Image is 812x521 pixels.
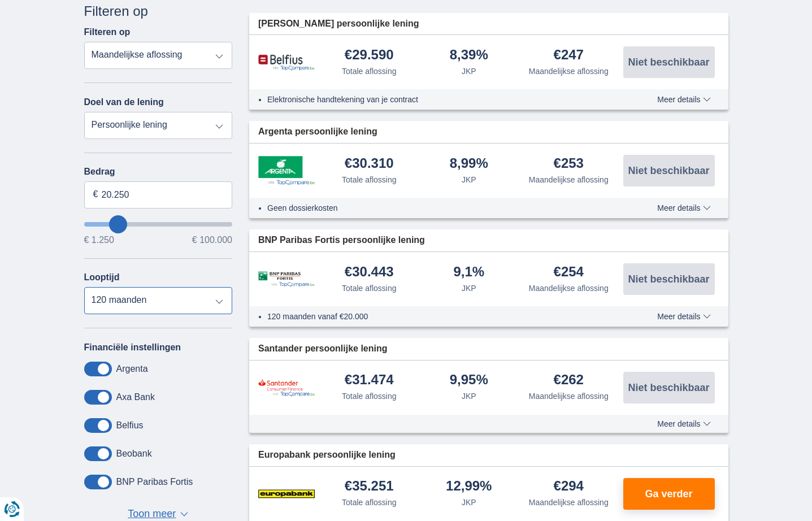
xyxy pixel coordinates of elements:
[623,478,715,510] button: Ga verder
[649,203,719,212] button: Meer details
[84,222,233,227] input: wantToBorrow
[84,342,181,353] label: Financiële instellingen
[623,372,715,403] button: Niet beschikbaar
[623,263,715,295] button: Niet beschikbaar
[116,364,148,374] label: Argenta
[462,174,476,185] div: JKP
[529,497,609,508] div: Maandelijkse aflossing
[345,157,394,172] div: €30.310
[342,497,397,508] div: Totale aflossing
[657,95,710,103] span: Meer details
[446,479,492,494] div: 12,99%
[345,373,394,388] div: €31.474
[623,155,715,186] button: Niet beschikbaar
[116,449,152,459] label: Beobank
[450,157,488,172] div: 8,99%
[623,46,715,78] button: Niet beschikbaar
[554,48,584,63] div: €247
[258,125,377,138] span: Argenta persoonlijke lening
[657,204,710,212] span: Meer details
[342,283,397,294] div: Totale aflossing
[628,57,709,67] span: Niet beschikbaar
[529,283,609,294] div: Maandelijkse aflossing
[345,479,394,494] div: €35.251
[529,390,609,402] div: Maandelijkse aflossing
[342,390,397,402] div: Totale aflossing
[84,236,114,245] span: € 1.250
[258,18,419,31] span: [PERSON_NAME] persoonlijke lening
[116,392,155,402] label: Axa Bank
[258,342,388,355] span: Santander persoonlijke lening
[554,157,584,172] div: €253
[450,48,488,63] div: 8,39%
[93,188,98,201] span: €
[462,66,476,77] div: JKP
[453,265,484,280] div: 9,1%
[258,480,315,508] img: product.pl.alt Europabank
[345,48,394,63] div: €29.590
[462,497,476,508] div: JKP
[267,202,616,214] li: Geen dossierkosten
[554,265,584,280] div: €254
[628,166,709,176] span: Niet beschikbaar
[258,379,315,396] img: product.pl.alt Santander
[258,271,315,288] img: product.pl.alt BNP Paribas Fortis
[267,94,616,105] li: Elektronische handtekening van je contract
[84,97,164,107] label: Doel van de lening
[649,312,719,321] button: Meer details
[628,383,709,393] span: Niet beschikbaar
[529,66,609,77] div: Maandelijkse aflossing
[180,512,188,516] span: ▼
[258,54,315,71] img: product.pl.alt Belfius
[342,66,397,77] div: Totale aflossing
[657,312,710,320] span: Meer details
[258,234,425,247] span: BNP Paribas Fortis persoonlijke lening
[116,477,193,487] label: BNP Paribas Fortis
[645,489,692,499] span: Ga verder
[84,2,233,21] div: Filteren op
[450,373,488,388] div: 9,95%
[258,156,315,185] img: product.pl.alt Argenta
[116,420,144,431] label: Belfius
[342,174,397,185] div: Totale aflossing
[192,236,232,245] span: € 100.000
[628,274,709,284] span: Niet beschikbaar
[345,265,394,280] div: €30.443
[267,311,616,322] li: 120 maanden vanaf €20.000
[554,479,584,494] div: €294
[84,167,233,177] label: Bedrag
[657,420,710,428] span: Meer details
[462,390,476,402] div: JKP
[462,283,476,294] div: JKP
[529,174,609,185] div: Maandelijkse aflossing
[649,419,719,428] button: Meer details
[554,373,584,388] div: €262
[84,27,131,37] label: Filteren op
[84,272,120,283] label: Looptijd
[258,449,396,462] span: Europabank persoonlijke lening
[649,95,719,104] button: Meer details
